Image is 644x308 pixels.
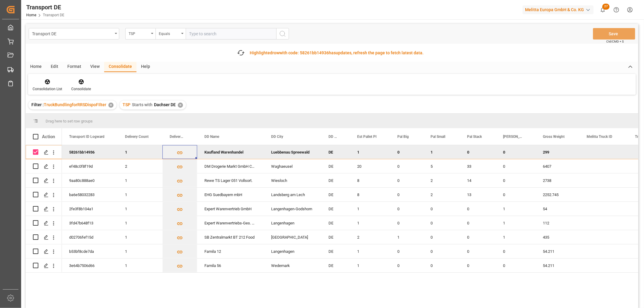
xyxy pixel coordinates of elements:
[62,173,118,187] div: 9aa80c888ae0
[423,159,460,173] div: 5
[33,86,62,92] div: Consolidation List
[197,216,264,230] div: Expert Warenvertriebs-Ges. mbH
[118,159,162,173] div: 2
[123,102,130,107] span: TSP
[523,4,596,15] button: Melitta Europa GmbH & Co. KG
[104,62,136,72] div: Consolidate
[350,216,390,230] div: 1
[496,259,536,272] div: 0
[321,259,350,272] div: DE
[321,244,350,258] div: DE
[264,188,321,202] div: Landsberg am Lech
[543,135,565,139] span: Gross Weight
[350,230,390,244] div: 2
[536,145,579,159] div: 299
[423,145,460,159] div: 1
[62,259,118,272] div: 3e64b7506d66
[250,50,424,56] div: Highlighted with code: updates, refresh the page to fetch latest data.
[390,259,423,272] div: 0
[423,173,460,187] div: 2
[523,5,594,14] div: Melitta Europa GmbH & Co. KG
[46,119,93,123] span: Drag here to set row groups
[26,145,62,159] div: Press SPACE to deselect this row.
[350,173,390,187] div: 8
[467,135,482,139] span: Pal Stack
[423,188,460,202] div: 2
[496,216,536,230] div: 1
[460,145,496,159] div: 0
[62,188,118,202] div: ba6e58032283
[159,30,179,37] div: Equals
[29,28,119,40] button: open menu
[264,244,321,258] div: Langenhagen
[460,188,496,202] div: 13
[593,28,635,40] button: Save
[31,102,44,107] span: Filter :
[397,135,409,139] span: Pal Big
[26,244,62,259] div: Press SPACE to select this row.
[26,230,62,244] div: Press SPACE to select this row.
[271,135,283,139] span: DD City
[26,13,36,17] a: Home
[118,173,162,187] div: 1
[536,173,579,187] div: 2738
[460,259,496,272] div: 0
[321,230,350,244] div: DE
[496,188,536,202] div: 0
[357,135,376,139] span: Est Pallet Pl
[423,216,460,230] div: 0
[496,202,536,216] div: 1
[197,202,264,216] div: Expert Warenvertrieb GmbH
[460,202,496,216] div: 0
[118,145,162,159] div: 1
[460,216,496,230] div: 0
[536,259,579,272] div: 54.211
[496,159,536,173] div: 0
[587,135,612,139] span: Melitta Truck ID
[118,216,162,230] div: 1
[69,135,104,139] span: Transport ID Logward
[46,62,63,72] div: Edit
[71,86,91,92] div: Consolidate
[536,159,579,173] div: 6407
[423,230,460,244] div: 0
[350,145,390,159] div: 1
[423,244,460,258] div: 0
[26,216,62,230] div: Press SPACE to select this row.
[136,62,155,72] div: Help
[390,202,423,216] div: 0
[26,159,62,173] div: Press SPACE to select this row.
[350,188,390,202] div: 8
[62,145,118,159] div: 58261bb14936
[460,173,496,187] div: 14
[197,188,264,202] div: EHG Suedbayern mbH
[503,135,523,139] span: [PERSON_NAME]
[496,230,536,244] div: 1
[26,188,62,202] div: Press SPACE to select this row.
[321,159,350,173] div: DE
[276,28,289,40] button: search button
[390,173,423,187] div: 0
[610,3,623,17] button: Help Center
[390,244,423,258] div: 0
[321,202,350,216] div: DE
[197,159,264,173] div: DM Drogerie Markt GmbH CO KG
[197,259,264,272] div: Famila 56
[596,3,610,17] button: show 27 new notifications
[350,259,390,272] div: 1
[390,230,423,244] div: 1
[460,244,496,258] div: 0
[204,135,219,139] span: DD Name
[197,230,264,244] div: SB Zentralmarkt BT 212 Food
[536,188,579,202] div: 2252.745
[390,188,423,202] div: 0
[536,244,579,258] div: 54.211
[321,216,350,230] div: DE
[431,135,445,139] span: Pal Small
[155,28,186,40] button: open menu
[63,62,86,72] div: Format
[86,62,104,72] div: View
[264,173,321,187] div: Wiesloch
[264,259,321,272] div: Wedemark
[264,202,321,216] div: Langenhagen-Godshorn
